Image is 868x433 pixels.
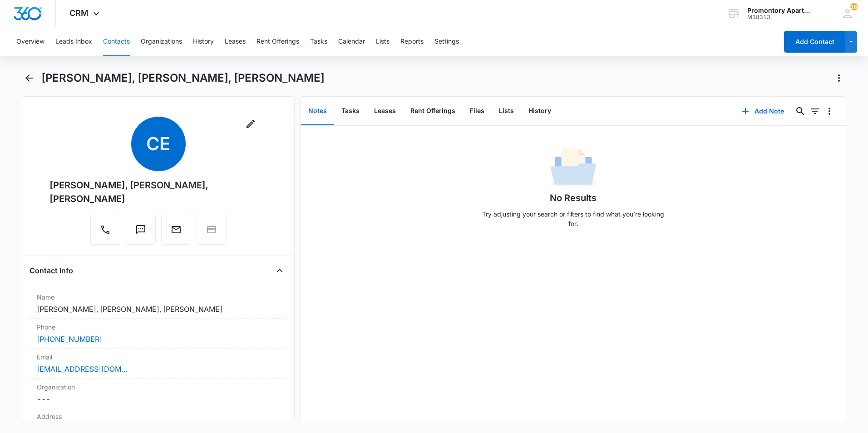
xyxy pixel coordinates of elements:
div: Email[EMAIL_ADDRESS][DOMAIN_NAME] [30,349,287,379]
a: [PHONE_NUMBER] [37,334,102,344]
button: History [521,97,558,125]
button: Back [22,71,36,85]
dd: [PERSON_NAME], [PERSON_NAME], [PERSON_NAME] [37,304,280,315]
div: Name[PERSON_NAME], [PERSON_NAME], [PERSON_NAME] [30,289,287,319]
span: CRM [69,8,89,18]
button: Leases [225,27,246,56]
h1: No Results [550,191,597,205]
button: Call [90,215,120,245]
button: Tasks [334,97,367,125]
button: Leases [367,97,403,125]
button: Filters [808,104,822,118]
label: Phone [37,322,280,332]
button: Add Contact [784,31,845,53]
div: account name [747,7,814,14]
p: Try adjusting your search or filters to find what you’re looking for. [478,209,669,228]
label: Email [37,352,280,362]
label: Name [37,292,280,302]
button: Leads Inbox [55,27,92,56]
button: Rent Offerings [256,27,299,56]
label: Organization [37,382,280,392]
button: Add Note [733,100,793,122]
button: Close [272,263,287,278]
div: Organization--- [30,379,287,408]
button: Rent Offerings [403,97,463,125]
button: History [193,27,214,56]
a: [EMAIL_ADDRESS][DOMAIN_NAME] [37,364,128,374]
button: Overview [16,27,44,56]
button: Overflow Menu [822,104,837,118]
button: Notes [301,97,334,125]
button: Actions [832,71,846,85]
button: Contacts [103,27,130,56]
button: Email [161,215,191,245]
h4: Contact Info [30,265,73,276]
h1: [PERSON_NAME], [PERSON_NAME], [PERSON_NAME] [41,71,325,85]
button: Text [126,215,156,245]
div: Phone[PHONE_NUMBER] [30,319,287,349]
button: Settings [434,27,459,56]
button: Calendar [338,27,365,56]
a: Text [126,229,156,236]
div: account id [747,14,814,20]
div: [PERSON_NAME], [PERSON_NAME], [PERSON_NAME] [49,178,267,206]
button: Lists [376,27,390,56]
a: Call [90,229,120,236]
img: No Data [551,146,596,191]
button: Files [463,97,492,125]
dd: --- [37,394,280,404]
span: 16 [850,3,858,10]
span: CE [131,117,186,171]
button: Tasks [310,27,327,56]
button: Lists [492,97,521,125]
button: Organizations [141,27,182,56]
label: Address [37,412,280,421]
button: Reports [400,27,424,56]
a: Email [161,229,191,236]
button: Search... [793,104,808,118]
div: notifications count [850,3,858,10]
